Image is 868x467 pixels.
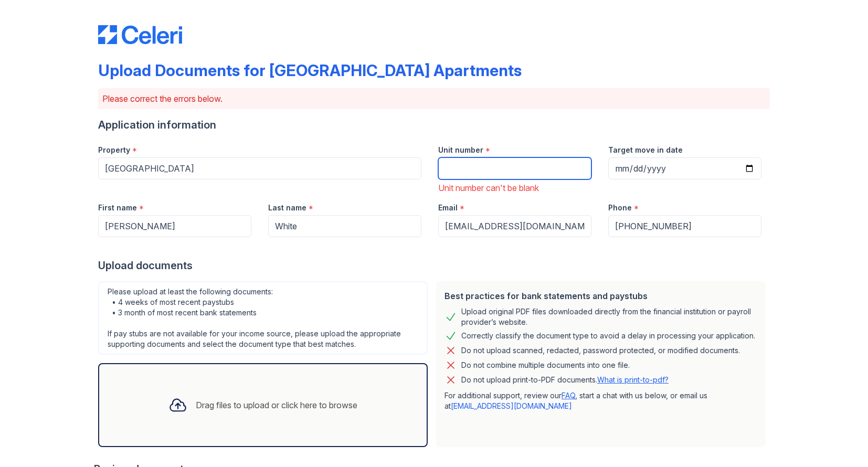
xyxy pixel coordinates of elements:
[98,145,130,155] label: Property
[451,401,572,410] a: [EMAIL_ADDRESS][DOMAIN_NAME]
[98,281,428,355] div: Please upload at least the following documents: • 4 weeks of most recent paystubs • 3 month of mo...
[597,375,669,384] a: What is print-to-pdf?
[608,203,632,213] label: Phone
[268,203,306,213] label: Last name
[461,344,740,357] div: Do not upload scanned, redacted, password protected, or modified documents.
[444,290,757,302] div: Best practices for bank statements and paystubs
[98,258,770,273] div: Upload documents
[102,92,766,105] p: Please correct the errors below.
[438,182,591,194] div: Unit number can't be blank
[608,145,683,155] label: Target move in date
[98,25,182,44] img: CE_Logo_Blue-a8612792a0a2168367f1c8372b55b34899dd931a85d93a1a3d3e32e68fde9ad4.png
[438,145,483,155] label: Unit number
[461,375,669,385] p: Do not upload print-to-PDF documents.
[461,330,755,342] div: Correctly classify the document type to avoid a delay in processing your application.
[98,118,770,132] div: Application information
[438,203,458,213] label: Email
[98,61,522,80] div: Upload Documents for [GEOGRAPHIC_DATA] Apartments
[461,306,757,327] div: Upload original PDF files downloaded directly from the financial institution or payroll provider’...
[562,391,575,400] a: FAQ
[461,359,630,372] div: Do not combine multiple documents into one file.
[444,390,757,411] p: For additional support, review our , start a chat with us below, or email us at
[196,399,357,411] div: Drag files to upload or click here to browse
[98,203,137,213] label: First name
